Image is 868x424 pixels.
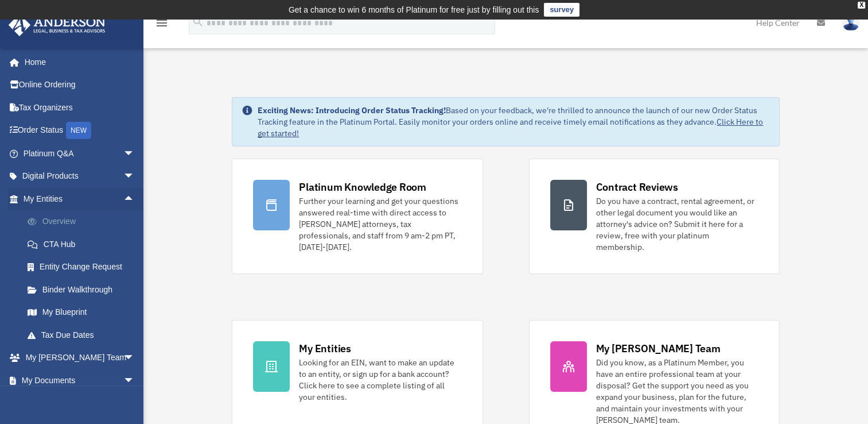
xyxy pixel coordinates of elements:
[8,142,152,165] a: Platinum Q&Aarrow_drop_down
[192,16,204,28] i: search
[155,16,169,30] i: menu
[232,159,482,274] a: Platinum Knowledge Room Further your learning and get your questions answered real-time with dire...
[858,2,865,9] div: close
[529,159,780,274] a: Contract Reviews Do you have a contract, rental agreement, or other legal document you would like...
[16,256,152,279] a: Entity Change Request
[299,180,426,194] div: Platinum Knowledge Room
[544,3,579,17] a: survey
[8,74,152,97] a: Online Ordering
[16,323,152,346] a: Tax Due Dates
[8,187,152,210] a: My Entitiesarrow_drop_up
[66,122,91,139] div: NEW
[8,346,152,369] a: My [PERSON_NAME] Teamarrow_drop_down
[8,51,146,74] a: Home
[299,357,461,403] div: Looking for an EIN, want to make an update to an entity, or sign up for a bank account? Click her...
[299,195,461,253] div: Further your learning and get your questions answered real-time with direct access to [PERSON_NAM...
[123,165,146,188] span: arrow_drop_down
[289,3,539,17] div: Get a chance to win 6 months of Platinum for free just by filling out this
[16,233,152,256] a: CTA Hub
[596,341,721,356] div: My [PERSON_NAME] Team
[123,142,146,165] span: arrow_drop_down
[8,119,152,142] a: Order StatusNEW
[5,14,109,36] img: Anderson Advisors Platinum Portal
[123,369,146,392] span: arrow_drop_down
[842,14,859,31] img: User Pic
[16,301,152,324] a: My Blueprint
[16,278,152,301] a: Binder Walkthrough
[258,105,769,139] div: Based on your feedback, we're thrilled to announce the launch of our new Order Status Tracking fe...
[596,180,678,194] div: Contract Reviews
[16,210,152,233] a: Overview
[123,346,146,370] span: arrow_drop_down
[596,195,758,253] div: Do you have a contract, rental agreement, or other legal document you would like an attorney's ad...
[8,369,152,392] a: My Documentsarrow_drop_down
[258,105,446,115] strong: Exciting News: Introducing Order Status Tracking!
[299,341,351,356] div: My Entities
[123,187,146,211] span: arrow_drop_up
[8,165,152,188] a: Digital Productsarrow_drop_down
[8,96,152,119] a: Tax Organizers
[155,20,169,30] a: menu
[258,117,763,138] a: Click Here to get started!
